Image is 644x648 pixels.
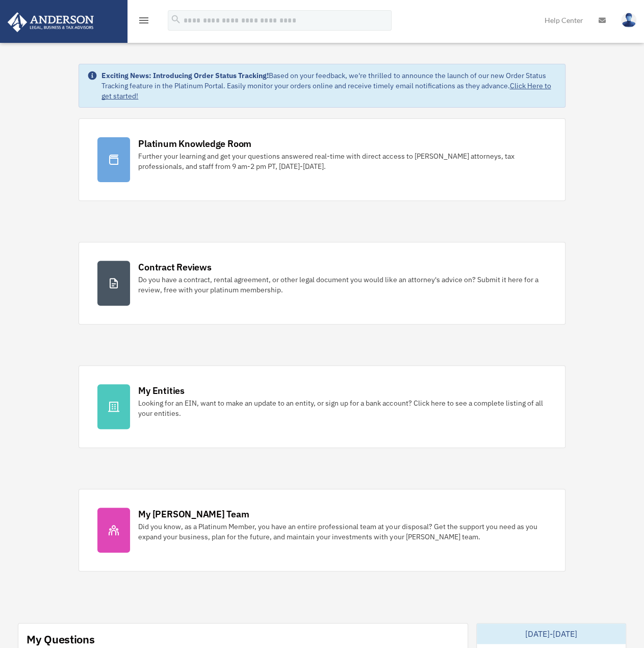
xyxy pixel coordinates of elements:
[138,261,211,273] div: Contract Reviews
[79,489,565,571] a: My [PERSON_NAME] Team Did you know, as a Platinum Member, you have an entire professional team at...
[101,71,269,80] strong: Exciting News: Introducing Order Status Tracking!
[138,18,150,27] a: menu
[138,398,546,418] div: Looking for an EIN, want to make an update to an entity, or sign up for a bank account? Click her...
[101,70,556,101] div: Based on your feedback, we're thrilled to announce the launch of our new Order Status Tracking fe...
[138,137,251,150] div: Platinum Knowledge Room
[138,521,546,542] div: Did you know, as a Platinum Member, you have an entire professional team at your disposal? Get th...
[27,632,95,647] div: My Questions
[79,242,565,325] a: Contract Reviews Do you have a contract, rental agreement, or other legal document you would like...
[170,14,182,25] i: search
[477,624,626,644] div: [DATE]-[DATE]
[5,12,97,32] img: Anderson Advisors Platinum Portal
[101,81,551,101] a: Click Here to get started!
[138,275,546,295] div: Do you have a contract, rental agreement, or other legal document you would like an attorney's ad...
[138,14,150,27] i: menu
[79,365,565,448] a: My Entities Looking for an EIN, want to make an update to an entity, or sign up for a bank accoun...
[138,384,184,397] div: My Entities
[138,151,546,171] div: Further your learning and get your questions answered real-time with direct access to [PERSON_NAM...
[79,118,565,201] a: Platinum Knowledge Room Further your learning and get your questions answered real-time with dire...
[621,13,636,28] img: User Pic
[138,508,249,520] div: My [PERSON_NAME] Team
